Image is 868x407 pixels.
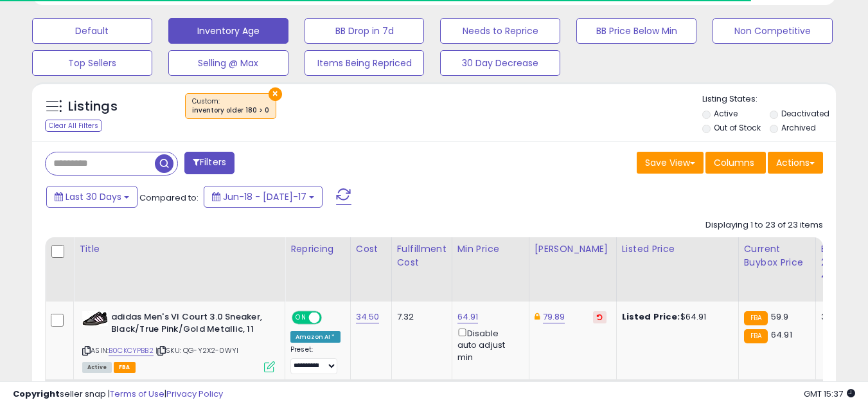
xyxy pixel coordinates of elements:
strong: Copyright [13,388,60,400]
button: BB Price Below Min [576,18,696,44]
span: OFF [320,312,341,323]
label: Active [714,108,738,119]
label: Out of Stock [714,122,761,133]
span: Last 30 Days [66,190,121,203]
span: | SKU: QG-Y2X2-0WYI [155,345,238,356]
button: Filters [184,152,235,174]
button: Last 30 Days [46,186,137,208]
h5: Listings [68,98,118,116]
div: Preset: [290,345,341,374]
button: Needs to Reprice [440,18,560,44]
button: Selling @ Max [168,50,288,76]
label: Archived [781,122,816,133]
span: FBA [114,362,136,373]
div: Repricing [290,242,345,256]
div: Current Buybox Price [744,242,810,269]
span: 2025-08-17 15:37 GMT [804,388,855,400]
small: FBA [744,311,768,325]
div: inventory older 180 > 0 [192,106,269,115]
button: Items Being Repriced [305,50,425,76]
button: Actions [768,152,823,174]
span: All listings currently available for purchase on Amazon [82,362,112,373]
span: 64.91 [771,329,792,341]
a: Terms of Use [110,388,164,400]
button: Save View [637,152,704,174]
div: 7.32 [397,311,442,323]
div: BB Share 24h. [821,242,868,269]
div: Title [79,242,279,256]
button: Columns [705,152,766,174]
button: BB Drop in 7d [305,18,425,44]
a: 64.91 [457,311,479,323]
label: Deactivated [781,108,829,119]
span: Compared to: [139,192,199,204]
div: [PERSON_NAME] [535,242,611,256]
b: Listed Price: [622,311,680,323]
span: 59.9 [771,311,789,323]
p: Listing States: [702,93,836,105]
img: 41WrdvzO-IL._SL40_.jpg [82,311,108,326]
span: Jun-18 - [DATE]-17 [223,190,306,203]
button: × [269,87,282,101]
div: Fulfillment Cost [397,242,447,269]
button: Inventory Age [168,18,288,44]
small: FBA [744,329,768,343]
div: 34% [821,311,864,323]
b: adidas Men's Vl Court 3.0 Sneaker, Black/True Pink/Gold Metallic, 11 [111,311,267,338]
div: Cost [356,242,386,256]
a: 79.89 [543,311,565,323]
a: Privacy Policy [166,388,223,400]
span: ON [293,312,309,323]
div: Amazon AI * [290,331,341,343]
div: Disable auto adjust min [457,326,519,363]
button: 30 Day Decrease [440,50,560,76]
div: Displaying 1 to 23 of 23 items [705,219,823,231]
button: Non Competitive [713,18,833,44]
a: B0CKCYPBB2 [109,345,154,356]
span: Custom: [192,96,269,116]
div: $64.91 [622,311,729,323]
div: Listed Price [622,242,733,256]
button: Default [32,18,152,44]
button: Top Sellers [32,50,152,76]
button: Jun-18 - [DATE]-17 [204,186,323,208]
div: Min Price [457,242,524,256]
a: 34.50 [356,311,380,323]
div: ASIN: [82,311,275,371]
div: seller snap | | [13,388,223,401]
span: Columns [714,156,754,169]
div: Clear All Filters [45,120,102,132]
